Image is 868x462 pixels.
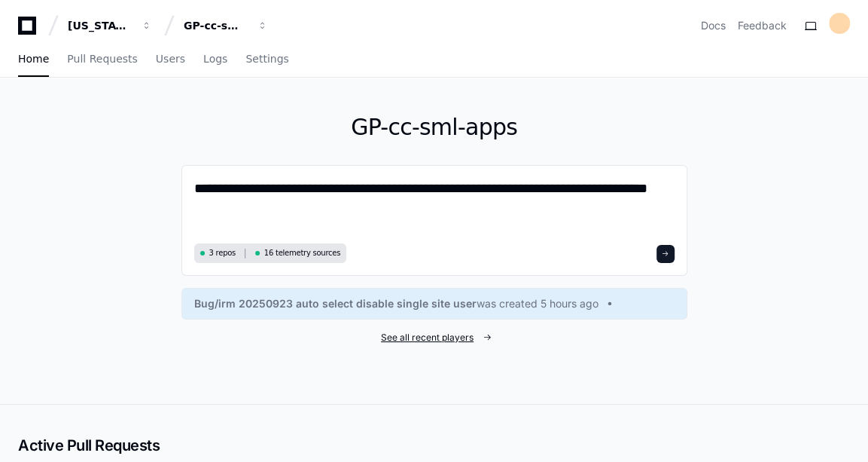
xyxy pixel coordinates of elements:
[178,12,274,39] button: GP-cc-sml-apps
[245,54,288,63] span: Settings
[184,18,248,33] div: GP-cc-sml-apps
[18,435,850,456] h2: Active Pull Requests
[738,18,787,33] button: Feedback
[203,42,227,77] a: Logs
[67,54,137,63] span: Pull Requests
[381,332,474,344] span: See all recent players
[18,54,49,63] span: Home
[181,114,687,141] h1: GP-cc-sml-apps
[194,296,675,311] a: Bug/irm 20250923 auto select disable single site userwas created 5 hours ago
[245,42,288,77] a: Settings
[62,12,158,39] button: [US_STATE] Pacific
[264,247,340,259] span: 16 telemetry sources
[477,296,598,311] span: was created 5 hours ago
[68,18,132,33] div: [US_STATE] Pacific
[209,247,236,259] span: 3 repos
[181,332,687,344] a: See all recent players
[701,18,726,33] a: Docs
[156,54,185,63] span: Users
[203,54,227,63] span: Logs
[194,296,477,311] span: Bug/irm 20250923 auto select disable single site user
[67,42,137,77] a: Pull Requests
[156,42,185,77] a: Users
[18,42,49,77] a: Home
